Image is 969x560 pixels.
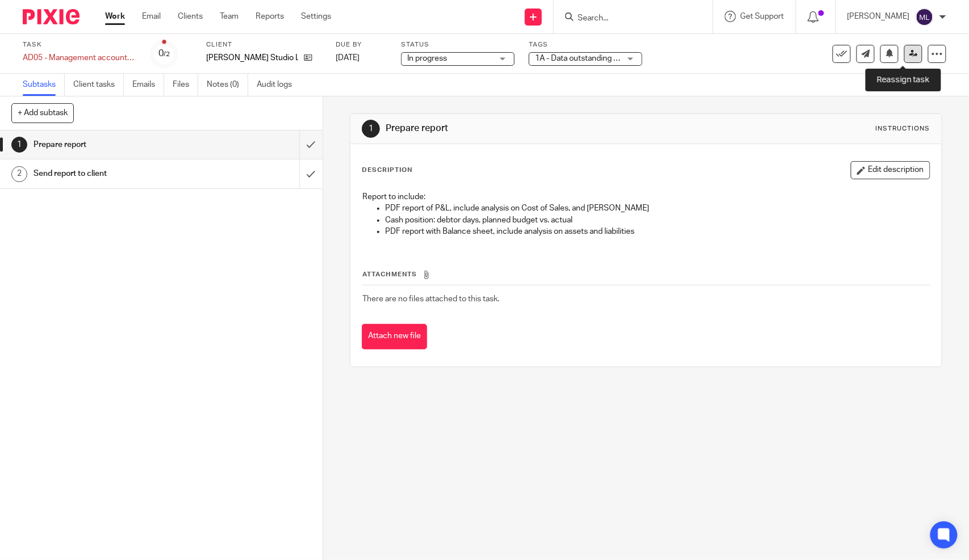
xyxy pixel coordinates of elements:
[876,124,930,133] div: Instructions
[164,51,170,57] small: /2
[362,324,427,350] button: Attach new file
[220,11,239,22] a: Team
[23,40,136,49] label: Task
[362,191,930,203] p: Report to include:
[741,12,784,20] span: Get Support
[385,214,930,226] p: Cash position: debtor days, planned budget vs. actual
[34,136,203,153] h1: Prepare report
[336,54,360,62] span: [DATE]
[535,54,624,62] span: 1A - Data outstanding + 2
[256,11,284,22] a: Reports
[386,123,670,134] h1: Prepare report
[23,9,80,24] img: Pixie
[207,74,248,96] a: Notes (0)
[158,47,170,60] div: 0
[529,40,642,49] label: Tags
[11,103,74,123] button: + Add subtask
[132,74,164,96] a: Emails
[11,166,27,182] div: 2
[34,165,203,182] h1: Send report to client
[577,14,679,24] input: Search
[105,11,125,22] a: Work
[336,40,387,49] label: Due by
[916,8,934,26] img: svg%3E
[178,11,203,22] a: Clients
[362,295,499,303] span: There are no files attached to this task.
[206,52,298,64] p: [PERSON_NAME] Studio Ltd
[142,11,161,22] a: Email
[407,54,447,62] span: In progress
[847,11,910,22] p: [PERSON_NAME]
[23,74,65,96] a: Subtasks
[362,120,380,138] div: 1
[173,74,198,96] a: Files
[362,271,417,277] span: Attachments
[401,40,515,49] label: Status
[11,137,27,153] div: 1
[851,161,930,179] button: Edit description
[301,11,331,22] a: Settings
[23,52,136,64] div: AD05 - Management accounts (monthly) - August 31, 2025
[362,166,412,175] p: Description
[385,226,930,237] p: PDF report with Balance sheet, include analysis on assets and liabilities
[257,74,300,96] a: Audit logs
[23,52,136,64] div: AD05 - Management accounts (monthly) - [DATE]
[206,40,321,49] label: Client
[385,203,930,214] p: PDF report of P&L, include analysis on Cost of Sales, and [PERSON_NAME]
[73,74,124,96] a: Client tasks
